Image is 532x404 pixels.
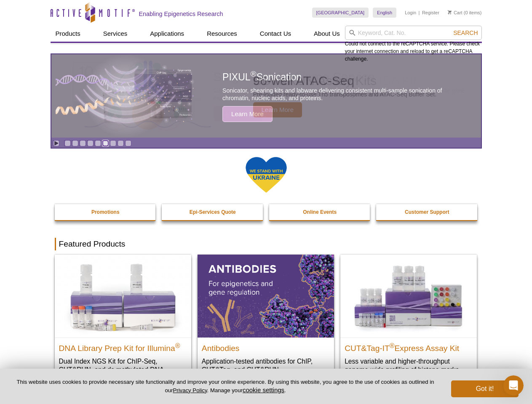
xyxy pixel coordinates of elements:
a: Promotions [55,204,157,220]
a: Contact Us [255,26,296,42]
a: Customer Support [376,204,478,220]
a: Online Events [269,204,371,220]
a: Resources [202,26,242,42]
strong: Online Events [303,209,337,215]
h2: Antibodies [202,340,330,353]
button: Got it! [451,380,519,397]
a: Go to slide 2 [72,140,78,146]
strong: Customer Support [405,209,449,215]
h2: Enabling Epigenetics Research [139,10,223,18]
a: English [373,8,396,18]
span: Learn More [222,106,273,122]
a: Go to slide 9 [125,140,131,146]
article: PIXUL Sonication [51,54,481,138]
span: PIXUL Sonication [222,72,302,82]
a: Epi-Services Quote [162,204,264,220]
div: Could not connect to the reCAPTCHA service. Please check your internet connection and reload to g... [345,26,482,63]
h2: Featured Products [55,238,478,250]
a: Privacy Policy [173,387,207,393]
p: Less variable and higher-throughput genome-wide profiling of histone marks​. [345,357,473,374]
a: Toggle autoplay [53,140,59,146]
strong: Promotions [91,209,120,215]
a: Register [422,10,439,16]
a: All Antibodies Antibodies Application-tested antibodies for ChIP, CUT&Tag, and CUT&RUN. [198,255,334,382]
a: Go to slide 3 [80,140,86,146]
img: Your Cart [448,10,452,14]
p: This website uses cookies to provide necessary site functionality and improve your online experie... [13,378,437,394]
a: Cart [448,10,462,16]
img: We Stand With Ukraine [245,156,287,194]
span: Search [453,29,478,36]
img: All Antibodies [198,255,334,337]
img: DNA Library Prep Kit for Illumina [55,255,191,337]
a: Go to slide 4 [87,140,94,146]
a: Login [405,10,416,16]
a: CUT&Tag-IT® Express Assay Kit CUT&Tag-IT®Express Assay Kit Less variable and higher-throughput ge... [340,255,477,382]
sup: ® [390,342,395,349]
a: Applications [145,26,189,42]
a: Go to slide 6 [102,140,109,146]
li: (0 items) [448,8,482,18]
iframe: Intercom live chat [503,375,524,396]
input: Keyword, Cat. No. [345,26,482,40]
a: About Us [309,26,345,42]
sup: ® [175,342,180,349]
p: Sonicator, shearing kits and labware delivering consistent multi-sample sonication of chromatin, ... [222,87,462,102]
a: PIXUL sonication PIXUL®Sonication Sonicator, shearing kits and labware delivering consistent mult... [51,54,481,138]
a: Go to slide 7 [110,140,116,146]
button: cookie settings [243,386,284,393]
button: Search [451,29,480,37]
a: Go to slide 1 [64,140,71,146]
a: Go to slide 8 [118,140,124,146]
a: Go to slide 5 [95,140,101,146]
h2: CUT&Tag-IT Express Assay Kit [345,340,473,353]
img: CUT&Tag-IT® Express Assay Kit [340,255,477,337]
p: Application-tested antibodies for ChIP, CUT&Tag, and CUT&RUN. [202,357,330,374]
a: Services [98,26,133,42]
img: PIXUL sonication [56,54,195,138]
a: DNA Library Prep Kit for Illumina DNA Library Prep Kit for Illumina® Dual Index NGS Kit for ChIP-... [55,255,191,391]
a: [GEOGRAPHIC_DATA] [312,8,369,18]
a: Products [51,26,86,42]
sup: ® [251,70,257,79]
p: Dual Index NGS Kit for ChIP-Seq, CUT&RUN, and ds methylated DNA assays. [59,357,187,383]
li: | [419,8,420,18]
h2: DNA Library Prep Kit for Illumina [59,340,187,353]
strong: Epi-Services Quote [190,209,236,215]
